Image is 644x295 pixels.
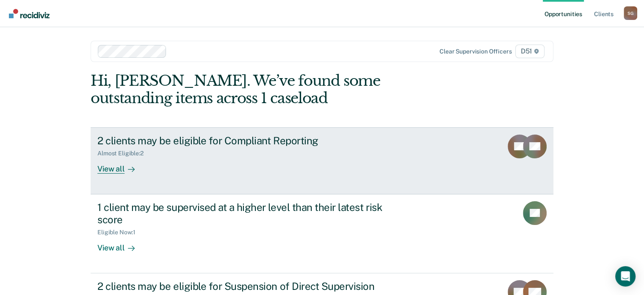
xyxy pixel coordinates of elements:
[97,135,395,147] div: 2 clients may be eligible for Compliant Reporting
[439,48,511,55] div: Clear supervision officers
[91,127,553,194] a: 2 clients may be eligible for Compliant ReportingAlmost Eligible:2View all
[91,194,553,273] a: 1 client may be supervised at a higher level than their latest risk scoreEligible Now:1View all
[9,9,50,18] img: Recidiviz
[97,229,142,236] div: Eligible Now : 1
[91,72,461,107] div: Hi, [PERSON_NAME]. We’ve found some outstanding items across 1 caseload
[97,157,145,174] div: View all
[615,266,636,287] div: Open Intercom Messenger
[624,6,637,20] div: S G
[97,201,395,226] div: 1 client may be supervised at a higher level than their latest risk score
[624,6,637,20] button: Profile dropdown button
[97,236,145,253] div: View all
[97,150,150,157] div: Almost Eligible : 2
[515,45,544,58] span: D51
[97,280,395,292] div: 2 clients may be eligible for Suspension of Direct Supervision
